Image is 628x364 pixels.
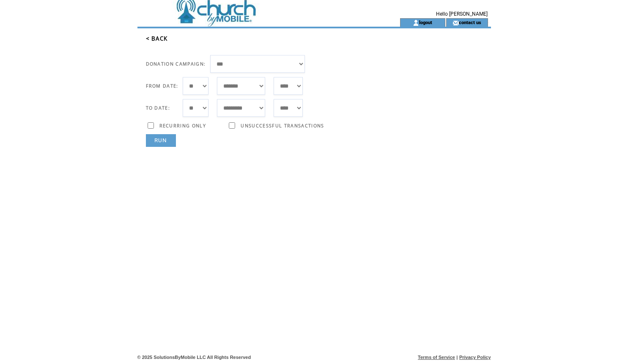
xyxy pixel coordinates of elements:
span: | [456,355,458,360]
span: TO DATE: [146,105,170,111]
a: Terms of Service [418,355,455,360]
span: DONATION CAMPAIGN: [146,61,206,67]
a: logout [419,19,432,25]
span: FROM DATE: [146,83,178,89]
a: RUN [146,134,176,147]
img: contact_us_icon.gif [452,19,459,26]
span: UNSUCCESSFUL TRANSACTIONS [241,123,324,129]
img: account_icon.gif [413,19,419,26]
a: contact us [459,19,481,25]
span: RECURRING ONLY [159,123,206,129]
span: Hello [PERSON_NAME] [436,11,488,17]
a: < BACK [146,35,168,42]
span: © 2025 SolutionsByMobile LLC All Rights Reserved [137,355,251,360]
a: Privacy Policy [459,355,491,360]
